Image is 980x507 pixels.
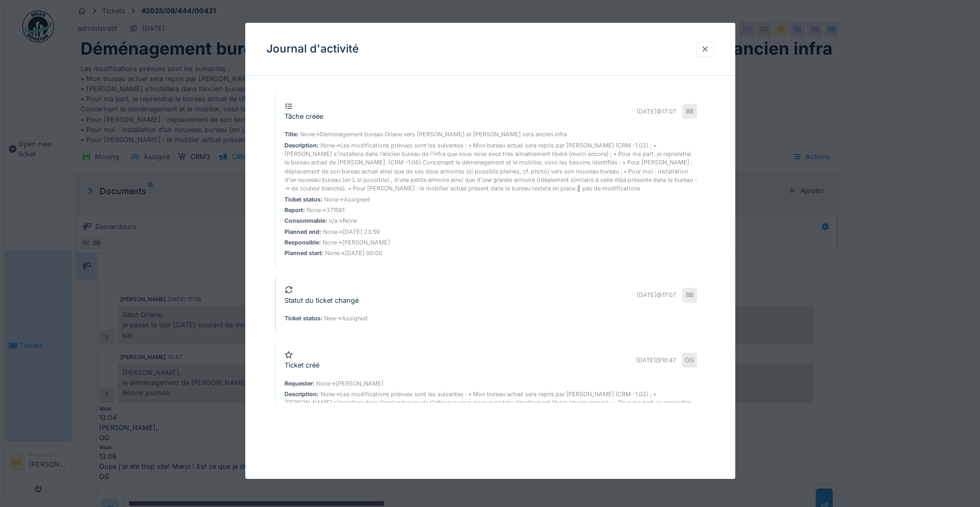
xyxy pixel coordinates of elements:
[682,353,697,368] div: OG
[636,356,676,364] div: [DATE] @ 10:47
[327,217,357,224] span: n/a → None
[284,249,324,257] strong: Planned start :
[284,295,359,305] div: Statut du ticket changé
[284,142,697,193] span: None → Les modifications prévues sont les suivantes : • Mon bureau actuel sera repris par [PERSON...
[323,196,370,203] span: None → Assigned
[284,390,697,441] span: None → Les modifications prévues sont les suivantes : • Mon bureau actuel sera repris par [PERSON...
[284,130,299,138] strong: Title :
[284,196,323,203] strong: Ticket status :
[682,104,697,119] div: BB
[323,314,368,322] span: New → Assigned
[299,130,567,138] span: None → Déménagement bureau Oriane vers [PERSON_NAME] et [PERSON_NAME] vers ancien infra
[284,360,319,370] div: Ticket créé
[322,228,380,235] span: None → [DATE] 23:59
[284,239,321,246] strong: Responsible :
[284,314,323,322] strong: Ticket status :
[266,42,359,56] h3: Journal d'activité
[284,380,315,387] strong: Requester :
[284,390,319,398] strong: Description :
[305,206,344,214] span: None → 371581
[324,249,382,257] span: None → [DATE] 00:00
[637,107,676,116] div: [DATE] @ 17:07
[682,288,697,303] div: BB
[321,239,390,246] span: None → [PERSON_NAME]
[284,206,305,214] strong: Report :
[315,380,384,387] span: None → [PERSON_NAME]
[284,111,323,121] div: Tâche créée
[284,228,322,235] strong: Planned end :
[284,217,327,224] strong: Consommable :
[284,142,319,149] strong: Description :
[637,291,676,299] div: [DATE] @ 17:07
